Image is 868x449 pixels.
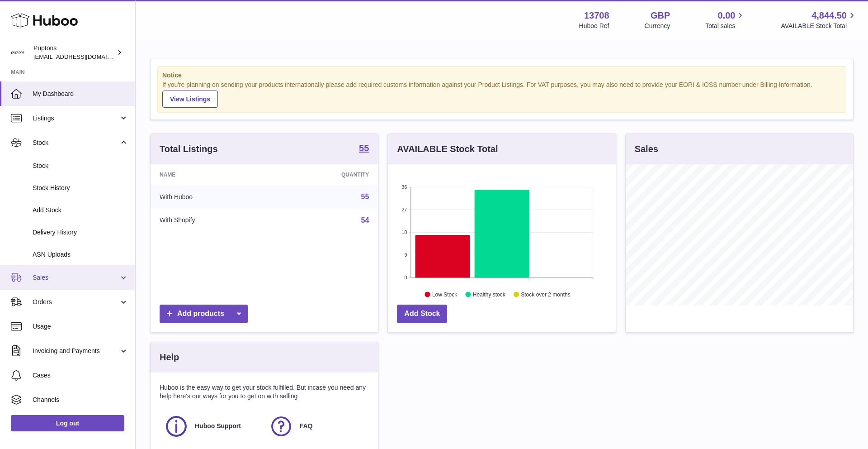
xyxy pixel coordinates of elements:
[162,91,218,108] a: View Listings
[151,185,273,209] td: With Huboo
[397,143,498,155] h3: AVAILABLE Stock Total
[402,207,407,212] text: 27
[273,164,378,185] th: Quantity
[781,10,857,30] a: 4,844.50 AVAILABLE Stock Total
[359,143,369,154] a: 55
[781,22,857,30] span: AVAILABLE Stock Total
[33,44,115,61] div: Puptons
[584,10,609,22] strong: 13708
[300,422,313,430] span: FAQ
[635,143,658,155] h3: Sales
[402,229,407,235] text: 18
[151,209,273,232] td: With Shopify
[405,275,407,280] text: 0
[33,396,128,404] span: Channels
[402,184,407,190] text: 36
[705,10,745,30] a: 0.00 Total sales
[811,10,847,22] span: 4,844.50
[160,351,179,363] h3: Help
[359,143,369,153] strong: 55
[432,291,458,297] text: Low Stock
[195,422,241,430] span: Huboo Support
[33,298,119,306] span: Orders
[160,305,248,323] a: Add products
[705,22,745,30] span: Total sales
[33,114,119,123] span: Listings
[162,81,841,108] div: If you're planning on sending your products internationally please add required customs informati...
[160,143,218,155] h3: Total Listings
[361,193,369,201] a: 55
[33,228,128,237] span: Delivery History
[11,46,24,59] img: hello@puptons.com
[33,162,128,170] span: Stock
[33,250,128,259] span: ASN Uploads
[151,164,273,185] th: Name
[33,273,119,282] span: Sales
[473,291,506,297] text: Healthy stock
[33,322,128,331] span: Usage
[579,22,609,30] div: Huboo Ref
[11,415,124,431] a: Log out
[33,90,128,98] span: My Dashboard
[405,252,407,258] text: 9
[33,139,119,147] span: Stock
[162,71,841,80] strong: Notice
[33,206,128,215] span: Add Stock
[397,305,447,323] a: Add Stock
[164,414,260,439] a: Huboo Support
[33,53,133,60] span: [EMAIL_ADDRESS][DOMAIN_NAME]
[33,347,119,355] span: Invoicing and Payments
[33,371,128,380] span: Cases
[160,383,369,401] p: Huboo is the easy way to get your stock fulfilled. But incase you need any help here's our ways f...
[269,414,365,439] a: FAQ
[651,10,670,22] strong: GBP
[361,216,369,224] a: 54
[645,22,670,30] div: Currency
[718,10,736,22] span: 0.00
[521,291,571,297] text: Stock over 2 months
[33,184,128,192] span: Stock History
